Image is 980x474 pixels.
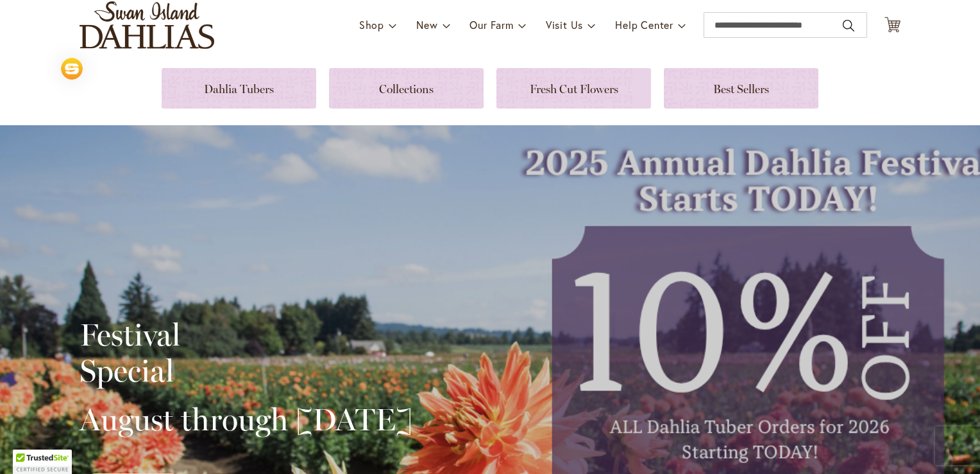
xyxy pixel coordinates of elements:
button: Search [843,15,854,36]
h2: August through [DATE] [80,401,412,437]
span: Shop [359,18,384,31]
span: Our Farm [469,18,513,31]
a: store logo [80,1,214,49]
span: Help Center [615,18,673,31]
div: TrustedSite Certified [13,450,72,474]
span: New [416,18,437,31]
span: Visit Us [546,18,583,31]
h2: Festival Special [80,317,412,389]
